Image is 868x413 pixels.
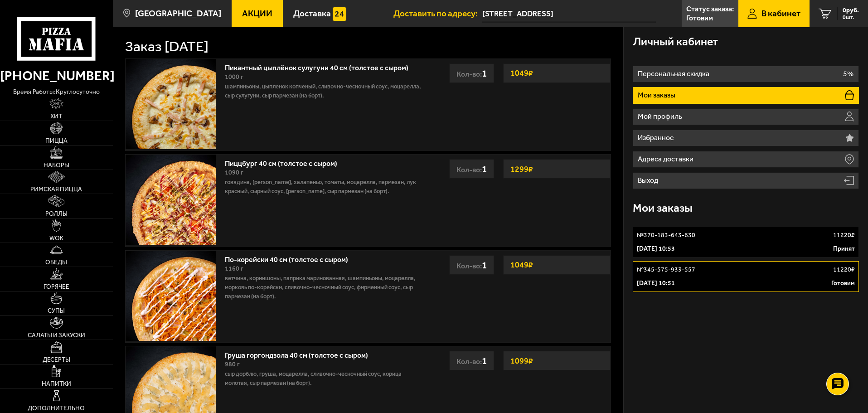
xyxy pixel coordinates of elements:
p: Мои заказы [638,92,678,99]
strong: 1299 ₽ [508,160,535,178]
div: Кол-во: [449,159,494,179]
p: Принят [833,244,855,253]
p: шампиньоны, цыпленок копченый, сливочно-чесночный соус, моцарелла, сыр сулугуни, сыр пармезан (на... [225,82,423,100]
span: [GEOGRAPHIC_DATA] [135,9,221,18]
p: [DATE] 10:53 [637,244,675,253]
a: Груша горгондзола 40 см (толстое с сыром) [225,348,377,360]
span: 1000 г [225,73,243,81]
p: 11220 ₽ [833,231,855,240]
div: Кол-во: [449,255,494,275]
span: Дополнительно [28,405,85,412]
strong: 1049 ₽ [508,64,535,82]
span: Обеды [45,259,67,266]
a: Пикантный цыплёнок сулугуни 40 см (толстое с сыром) [225,61,417,72]
span: 980 г [225,360,240,368]
span: 1 [482,163,487,175]
p: Готовим [686,15,713,22]
a: Пиццбург 40 см (толстое с сыром) [225,156,346,168]
span: Напитки [42,381,71,387]
span: Доставка [293,9,331,18]
p: [DATE] 10:51 [637,279,675,288]
span: В кабинет [761,9,800,18]
h3: Мои заказы [633,203,693,214]
span: 1 [482,68,487,79]
p: Статус заказа: [686,5,734,13]
img: 15daf4d41897b9f0e9f617042186c801.svg [333,7,346,21]
span: 0 руб. [843,7,859,14]
p: Избранное [638,134,676,141]
span: Горячее [44,284,69,290]
span: Десерты [43,357,70,363]
span: Наборы [44,162,69,169]
span: Роллы [45,211,68,217]
p: Выход [638,177,660,184]
span: Супы [48,308,65,314]
span: Хит [50,113,62,120]
span: 1 [482,355,487,366]
span: Салаты и закуски [28,332,85,339]
a: №370-183-643-63011220₽[DATE] 10:53Принят [633,227,859,258]
span: Доставить по адресу: [393,9,482,18]
p: ветчина, корнишоны, паприка маринованная, шампиньоны, моцарелла, морковь по-корейски, сливочно-че... [225,274,423,301]
p: Мой профиль [638,113,684,120]
span: Пицца [45,138,68,144]
p: № 345-575-933-557 [637,265,695,274]
span: 1160 г [225,265,243,272]
span: 0 шт. [843,15,859,20]
p: Готовим [831,279,855,288]
div: Кол-во: [449,63,494,83]
div: Кол-во: [449,351,494,370]
p: говядина, [PERSON_NAME], халапеньо, томаты, моцарелла, пармезан, лук красный, сырный соус, [PERSO... [225,178,423,196]
span: Акции [242,9,272,18]
p: № 370-183-643-630 [637,231,695,240]
span: Римская пицца [30,186,82,193]
p: 11220 ₽ [833,265,855,274]
input: Ваш адрес доставки [482,5,656,22]
p: Адреса доставки [638,155,696,163]
span: 1 [482,259,487,271]
p: 5% [843,70,853,78]
p: сыр дорблю, груша, моцарелла, сливочно-чесночный соус, корица молотая, сыр пармезан (на борт). [225,369,423,388]
h1: Заказ [DATE] [125,39,209,54]
span: 1090 г [225,169,243,176]
a: По-корейски 40 см (толстое с сыром) [225,253,357,264]
p: Персональная скидка [638,70,712,78]
strong: 1099 ₽ [508,352,535,369]
a: №345-575-933-55711220₽[DATE] 10:51Готовим [633,261,859,292]
strong: 1049 ₽ [508,256,535,273]
span: WOK [49,235,63,242]
h3: Личный кабинет [633,36,718,48]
